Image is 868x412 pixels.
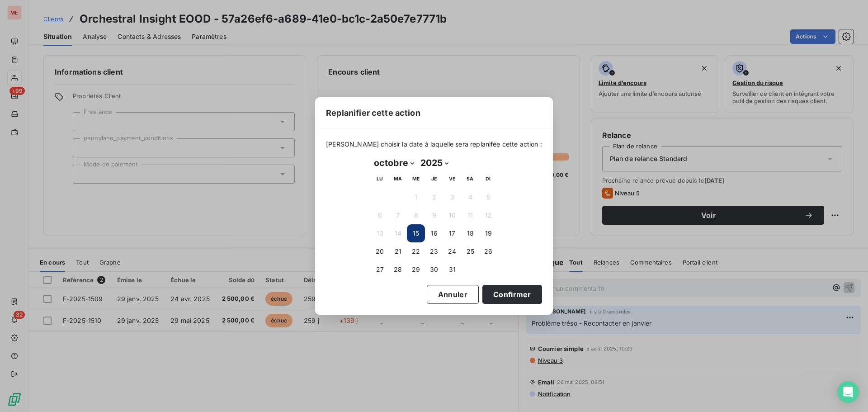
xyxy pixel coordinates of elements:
[407,260,425,279] button: 29
[425,224,443,242] button: 16
[427,285,479,304] button: Annuler
[479,170,497,188] th: dimanche
[407,170,425,188] th: mercredi
[479,224,497,242] button: 19
[371,224,389,242] button: 13
[371,260,389,279] button: 27
[461,224,479,242] button: 18
[443,170,461,188] th: vendredi
[407,206,425,224] button: 8
[837,381,859,403] div: Open Intercom Messenger
[326,140,542,149] span: [PERSON_NAME] choisir la date à laquelle sera replanifée cette action :
[443,224,461,242] button: 17
[389,242,407,260] button: 21
[407,224,425,242] button: 15
[461,170,479,188] th: samedi
[461,242,479,260] button: 25
[443,206,461,224] button: 10
[461,188,479,206] button: 4
[407,188,425,206] button: 1
[443,188,461,206] button: 3
[371,206,389,224] button: 6
[479,242,497,260] button: 26
[479,188,497,206] button: 5
[482,285,542,304] button: Confirmer
[389,206,407,224] button: 7
[371,170,389,188] th: lundi
[425,170,443,188] th: jeudi
[425,242,443,260] button: 23
[425,260,443,279] button: 30
[407,242,425,260] button: 22
[479,206,497,224] button: 12
[425,188,443,206] button: 2
[326,107,420,119] span: Replanifier cette action
[443,242,461,260] button: 24
[371,242,389,260] button: 20
[425,206,443,224] button: 9
[389,224,407,242] button: 14
[389,260,407,279] button: 28
[461,206,479,224] button: 11
[389,170,407,188] th: mardi
[443,260,461,279] button: 31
